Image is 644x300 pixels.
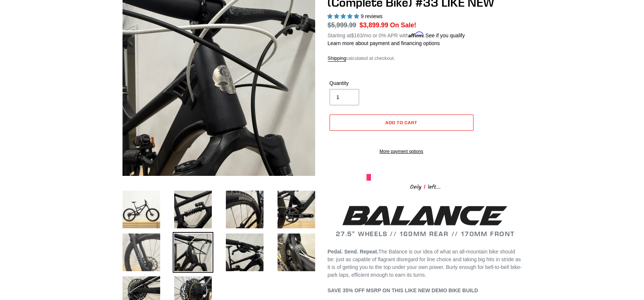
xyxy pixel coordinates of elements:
[409,31,424,38] span: Affirm
[366,181,485,192] div: Only left...
[328,40,440,46] a: Learn more about payment and financing options
[351,33,362,38] span: $163
[328,30,465,40] p: Starting at /mo or 0% APR with .
[224,232,265,273] img: Load image into Gallery viewer, DEMO BIKE: BALANCE - Black - XL (Complete Bike) #33 LIKE NEW
[361,13,382,19] span: 9 reviews
[359,21,388,29] span: $3,899.99
[328,203,523,238] h2: 27.5" WHEELS // 169MM REAR // 170MM FRONT
[328,13,361,19] span: 5.00 stars
[173,232,213,273] img: Load image into Gallery viewer, DEMO BIKE: BALANCE - Black - XL (Complete Bike) #33 LIKE NEW
[421,183,428,192] span: 1
[173,189,213,230] img: Load image into Gallery viewer, DEMO BIKE: BALANCE - Black - XL (Complete Bike) #33 LIKE NEW
[328,55,347,62] a: Shipping
[390,20,416,30] span: On Sale!
[224,189,265,230] img: Load image into Gallery viewer, DEMO BIKE: BALANCE - Black - XL (Complete Bike) #33 LIKE NEW
[328,21,357,29] s: $5,999.99
[385,120,417,125] span: Add to cart
[328,249,379,255] b: Pedal. Send. Repeat.
[330,148,473,155] a: More payment options
[276,189,317,230] img: Load image into Gallery viewer, DEMO BIKE: BALANCE - Black - XL (Complete Bike) #33 LIKE NEW
[121,232,162,273] img: Load image into Gallery viewer, DEMO BIKE: BALANCE - Black - XL (Complete Bike) #33 LIKE NEW
[328,55,523,62] div: calculated at checkout.
[330,79,400,87] label: Quantity
[276,232,317,273] img: Load image into Gallery viewer, DEMO BIKE: BALANCE - Black - XL (Complete Bike) #33 LIKE NEW
[328,248,523,294] p: The Balance is our idea of what an all-mountain bike should be: just as capable of flagrant disre...
[330,115,473,131] button: Add to cart
[426,33,465,38] a: See if you qualify - Learn more about Affirm Financing (opens in modal)
[121,189,162,230] img: Load image into Gallery viewer, DEMO BIKE: BALANCE - Black - XL (Complete Bike) #33 LIKE NEW
[328,287,478,293] span: SAVE 35% OFF MSRP ON THIS LIKE NEW DEMO BIKE BUILD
